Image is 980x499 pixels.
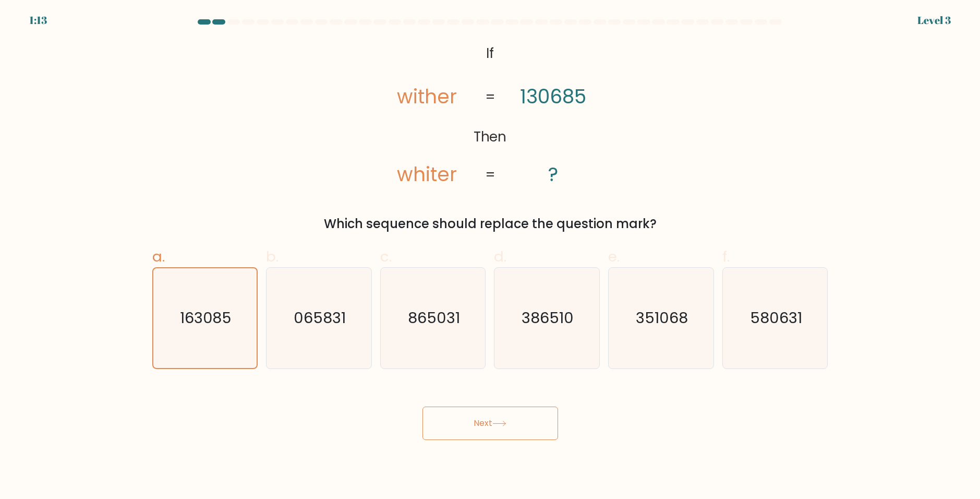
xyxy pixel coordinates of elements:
[369,40,612,189] svg: @import url('[URL][DOMAIN_NAME]);
[159,215,822,233] div: Which sequence should replace the question mark?
[486,44,494,63] tspan: If
[636,307,688,328] text: 351068
[397,83,457,110] tspan: wither
[408,307,460,328] text: 865031
[380,246,392,267] span: c.
[750,307,802,328] text: 580631
[473,127,506,146] tspan: Then
[422,407,558,440] button: Next
[548,161,558,188] tspan: ?
[494,246,506,267] span: d.
[29,13,47,28] div: 1:13
[294,307,346,328] text: 065831
[520,83,586,110] tspan: 130685
[397,161,457,188] tspan: whiter
[485,88,495,106] tspan: =
[152,246,165,267] span: a.
[722,246,730,267] span: f.
[266,246,279,267] span: b.
[917,13,951,28] div: Level 3
[485,165,495,184] tspan: =
[180,307,232,328] text: 163085
[608,246,620,267] span: e.
[522,307,574,328] text: 386510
